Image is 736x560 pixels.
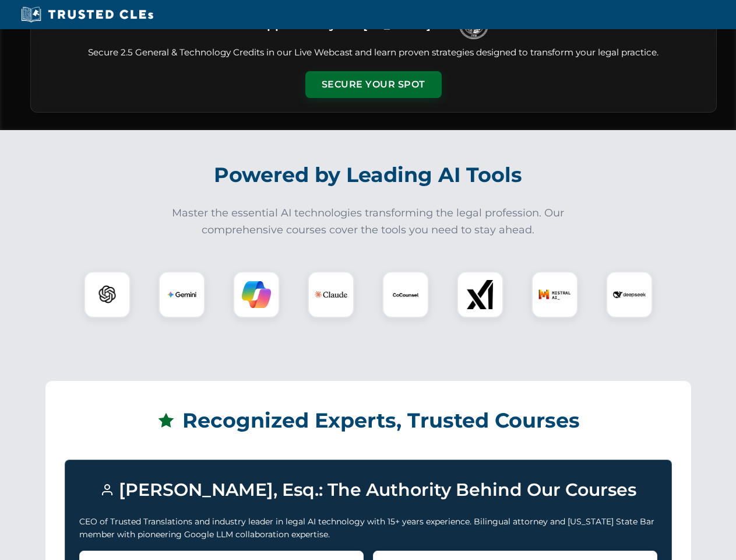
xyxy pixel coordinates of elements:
[45,46,702,60] p: Secure 2.5 General & Technology Credits in our Live Webcast and learn proven strategies designed ...
[84,271,131,318] div: ChatGPT
[305,71,442,98] button: Secure Your Spot
[159,271,205,318] div: Gemini
[382,271,429,318] div: CoCounsel
[65,400,672,441] h2: Recognized Experts, Trusted Courses
[531,271,578,318] div: Mistral AI
[79,515,657,541] p: CEO of Trusted Translations and industry leader in legal AI technology with 15+ years experience....
[457,271,503,318] div: xAI
[164,205,572,239] p: Master the essential AI technologies transforming the legal profession. Our comprehensive courses...
[308,271,354,318] div: Claude
[391,280,420,309] img: CoCounsel Logo
[167,280,196,309] img: Gemini Logo
[606,271,653,318] div: DeepSeek
[90,278,124,311] img: ChatGPT Logo
[17,6,157,23] img: Trusted CLEs
[233,271,280,318] div: Copilot
[45,155,691,195] h2: Powered by Leading AI Tools
[79,474,657,506] h3: [PERSON_NAME], Esq.: The Authority Behind Our Courses
[466,280,495,309] img: xAI Logo
[315,278,347,311] img: Claude Logo
[538,278,571,311] img: Mistral AI Logo
[613,278,646,311] img: DeepSeek Logo
[242,280,271,309] img: Copilot Logo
